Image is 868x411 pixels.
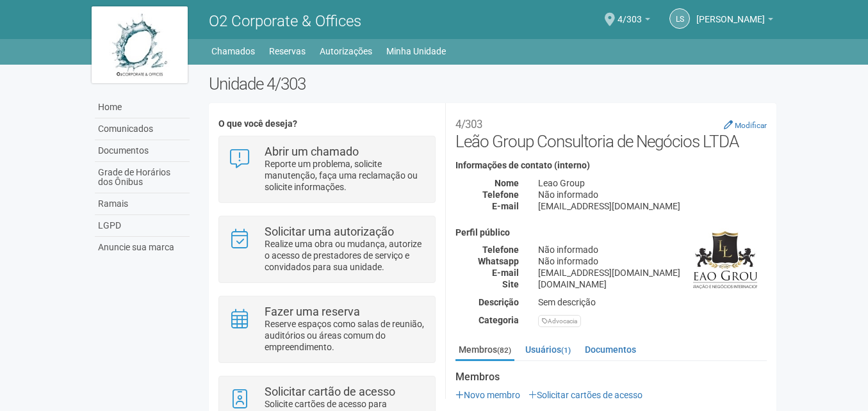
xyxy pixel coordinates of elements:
[229,146,425,193] a: Abrir um chamado Reporte um problema, solicite manutenção, faça uma reclamação ou solicite inform...
[95,162,190,193] a: Grade de Horários dos Ônibus
[320,42,372,60] a: Autorizações
[209,74,777,93] h2: Unidade 4/303
[95,193,190,215] a: Ramais
[502,279,519,289] strong: Site
[482,245,519,255] strong: Telefone
[522,340,574,359] a: Usuários(1)
[455,371,767,383] strong: Membros
[265,158,425,193] p: Reporte um problema, solicite manutenção, faça uma reclamação ou solicite informações.
[455,113,767,151] h2: Leão Group Consultoria de Negócios LTDA
[211,42,255,60] a: Chamados
[455,118,482,131] small: 4/303
[95,215,190,237] a: LGPD
[582,340,639,359] a: Documentos
[479,315,519,325] strong: Categoria
[455,228,767,238] h4: Perfil público
[218,119,436,129] h4: O que você deseja?
[455,340,514,361] a: Membros(82)
[95,118,190,140] a: Comunicados
[538,315,581,327] div: Advocacia
[528,244,776,255] div: Não informado
[265,318,425,353] p: Reserve espaços como salas de reunião, auditórios ou áreas comum do empreendimento.
[497,346,511,355] small: (82)
[95,237,190,258] a: Anuncie sua marca
[735,121,767,130] small: Modificar
[455,390,520,400] a: Novo membro
[693,228,757,292] img: business.png
[724,120,767,130] a: Modificar
[269,42,306,60] a: Reservas
[229,306,425,353] a: Fazer uma reserva Reserve espaços como salas de reunião, auditórios ou áreas comum do empreendime...
[528,390,643,400] a: Solicitar cartões de acesso
[528,255,776,267] div: Não informado
[696,16,773,26] a: [PERSON_NAME]
[495,178,519,188] strong: Nome
[528,200,776,212] div: [EMAIL_ADDRESS][DOMAIN_NAME]
[95,140,190,162] a: Documentos
[669,8,690,29] a: LS
[618,2,642,24] span: 4/303
[455,161,767,170] h4: Informações de contato (interno)
[92,6,188,83] img: logo.jpg
[492,201,519,211] strong: E-mail
[479,297,519,307] strong: Descrição
[265,225,394,238] strong: Solicitar uma autorização
[478,256,519,266] strong: Whatsapp
[528,296,776,308] div: Sem descrição
[265,305,360,318] strong: Fazer uma reserva
[561,346,571,355] small: (1)
[95,97,190,118] a: Home
[265,385,395,398] strong: Solicitar cartão de acesso
[386,42,446,60] a: Minha Unidade
[618,16,650,26] a: 4/303
[492,268,519,278] strong: E-mail
[265,238,425,273] p: Realize uma obra ou mudança, autorize o acesso de prestadores de serviço e convidados para sua un...
[528,189,776,200] div: Não informado
[528,267,776,278] div: [EMAIL_ADDRESS][DOMAIN_NAME]
[528,278,776,290] div: [DOMAIN_NAME]
[482,189,519,200] strong: Telefone
[209,12,361,30] span: O2 Corporate & Offices
[528,177,776,189] div: Leao Group
[696,2,765,24] span: Leonardo Silva Leao
[229,226,425,273] a: Solicitar uma autorização Realize uma obra ou mudança, autorize o acesso de prestadores de serviç...
[265,145,359,158] strong: Abrir um chamado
